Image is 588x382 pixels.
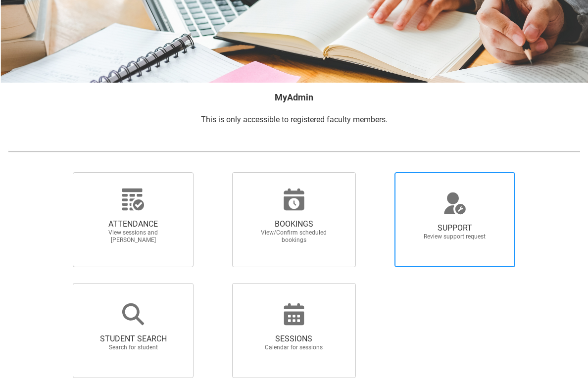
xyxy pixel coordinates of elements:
[90,229,177,244] span: View sessions and [PERSON_NAME]
[250,334,338,344] span: SESSIONS
[90,344,177,351] span: Search for student
[250,344,338,351] span: Calendar for sessions
[250,229,338,244] span: View/Confirm scheduled bookings
[8,91,580,104] h2: MyAdmin
[90,219,177,229] span: ATTENDANCE
[8,147,580,157] img: REDU_GREY_LINE
[411,223,498,233] span: SUPPORT
[90,334,177,344] span: STUDENT SEARCH
[411,233,498,240] span: Review support request
[250,219,338,229] span: BOOKINGS
[201,115,388,124] span: This is only accessible to registered faculty members.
